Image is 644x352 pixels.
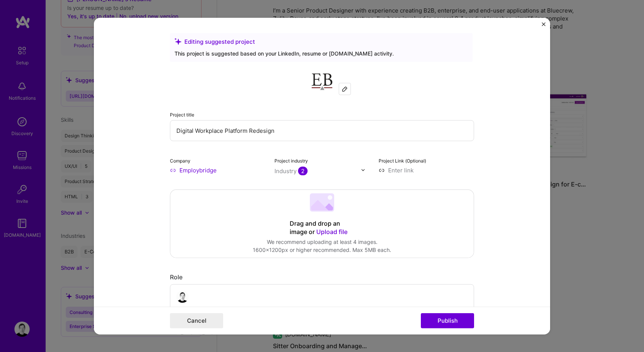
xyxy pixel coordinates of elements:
div: This project is suggested based on your LinkedIn, resume or [DOMAIN_NAME] activity. [174,49,468,57]
div: Edit [339,83,351,94]
input: Enter link [379,166,474,174]
input: Enter name or website [170,166,265,174]
div: We recommend uploading at least 4 images. [253,238,391,246]
span: Upload file [316,228,347,235]
span: 2 [298,166,308,175]
div: Role [170,273,474,281]
img: Company logo [308,67,336,95]
label: Project title [170,111,194,117]
input: Role Name [176,306,322,322]
label: Company [170,158,190,163]
input: Enter the name of the project [170,120,474,141]
i: icon SuggestedTeams [174,38,181,45]
div: Drag and drop an image or [290,219,354,236]
img: drop icon [361,168,365,172]
div: Editing suggested project [174,37,468,45]
div: Industry [274,167,308,175]
button: Publish [421,313,474,328]
button: Close [542,22,546,30]
div: Drag and drop an image or Upload fileWe recommend uploading at least 4 images.1600x1200px or high... [170,189,474,258]
div: 1600x1200px or higher recommended. Max 5MB each. [253,246,391,254]
button: Cancel [170,313,223,328]
label: Project industry [274,158,308,163]
img: Edit [342,86,348,92]
label: Project Link (Optional) [379,158,426,163]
